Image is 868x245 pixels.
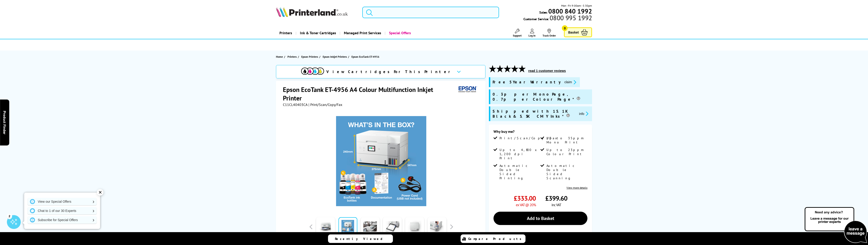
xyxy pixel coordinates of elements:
span: Compare Products [468,237,524,241]
span: Home [276,54,283,59]
img: Printerland Logo [276,7,348,17]
span: Recently Viewed [335,237,387,241]
a: Home [276,54,284,59]
a: Printers [287,54,298,59]
a: Epson EcoTank ET-4956 [351,54,380,59]
img: Epson EcoTank ET-4956 Thumbnail [336,116,426,206]
span: Product Finder [2,111,7,134]
img: Open Live Chat window [804,206,868,244]
span: Mon - Fri 9:00am - 5:30pm [561,3,592,8]
button: promo-description [578,111,590,116]
a: Add to Basket [494,212,587,225]
b: 0800 840 1992 [548,7,592,15]
span: Sales: [539,10,548,14]
span: 0 [562,25,568,31]
button: promo-description [563,80,578,85]
span: Epson Inkjet Printers [323,54,347,59]
span: Automatic Double Sided Scanning [546,164,586,180]
a: Printers [276,27,296,39]
a: View our Special Offers [28,198,97,205]
span: inc VAT [552,202,561,207]
a: Epson Inkjet Printers [323,54,348,59]
img: Epson [457,85,478,94]
span: Free 5 Year Warranty [493,80,561,85]
a: Support [513,29,522,37]
span: Shipped with 15.1K Black & 5.5K CMY Inks* [493,109,575,119]
a: Chat to 1 of our 30 Experts [28,207,97,214]
span: Up to 23ppm Colour Print [546,148,586,156]
span: C11CL40403CA [283,102,308,107]
a: Special Offers [385,27,414,39]
span: | Print/Scan/Copy/Fax [308,102,342,107]
span: Up to 4,800 x 1,200 dpi Print [499,148,540,160]
a: Printerland Logo [276,7,357,18]
a: Recently Viewed [328,234,393,243]
span: £399.60 [545,194,567,202]
span: Up to 35ppm Mono Print [546,136,586,144]
span: Epson Printers [301,54,318,59]
a: Track Order [543,29,556,37]
div: Why buy me? [494,129,587,136]
a: Ink & Toner Cartridges [296,27,340,39]
div: ✕ [97,189,103,196]
span: £333.00 [514,194,536,202]
a: 0800 840 1992 [548,9,592,13]
button: read 1 customer reviews [527,69,567,73]
span: Print/Scan/Copy/Fax [499,136,559,140]
span: View Cartridges For This Printer [326,69,453,74]
span: Printers [287,54,297,59]
span: Customer Service: [523,16,592,21]
span: Log In [528,34,536,37]
a: Log In [528,29,536,37]
a: Compare Products [461,234,525,243]
img: cmyk-icon.svg [301,68,324,75]
span: Basket [568,29,579,35]
a: View more details [566,186,587,189]
a: Subscribe for Special Offers [28,216,97,224]
div: 2 [7,214,12,219]
a: Managed Print Services [340,27,385,39]
span: Support [513,34,522,37]
span: Ink & Toner Cartridges [300,27,336,39]
a: Epson Printers [301,54,319,59]
span: 0800 995 1992 [549,16,592,20]
span: Automatic Double Sided Printing [499,164,540,180]
h1: Epson EcoTank ET-4956 A4 Colour Multifunction Inkjet Printer [283,85,457,102]
span: Epson EcoTank ET-4956 [351,54,379,59]
span: 0.3p per Mono Page, 0.7p per Colour Page* [493,92,590,102]
span: ex VAT @ 20% [516,202,536,207]
a: Basket 0 [564,27,592,37]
